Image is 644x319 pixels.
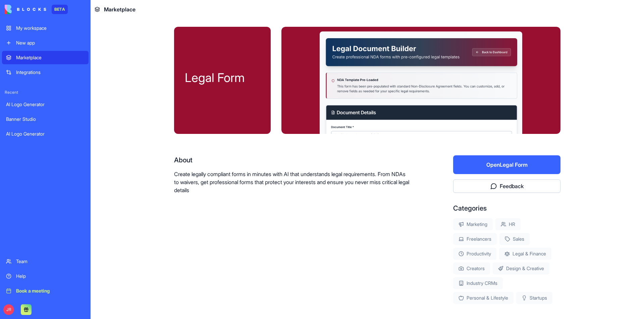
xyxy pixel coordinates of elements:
[453,277,503,289] div: Industry CRMs
[52,5,68,14] div: BETA
[115,217,126,227] button: Send a message…
[453,292,514,304] div: Personal & Lifestyle
[453,248,496,260] div: Productivity
[16,39,85,46] div: New app
[2,127,89,141] a: AI Logo Generator
[21,219,26,225] button: Gif picker
[11,39,105,91] div: Yes, that’s correct — the Business plan is $200/month. The amount you’ve already paid will be con...
[16,273,85,280] div: Help
[453,204,560,213] div: Categories
[5,5,68,14] a: BETA
[6,101,85,108] div: AI Logo Generator
[16,258,85,265] div: Team
[118,3,130,15] div: Close
[453,218,493,230] div: Marketing
[105,3,118,15] button: Home
[2,112,89,126] a: Banner Studio
[453,161,560,168] a: OpenLegal Form
[185,71,260,84] div: Legal Form
[516,292,552,304] div: Startups
[4,3,17,15] button: go back
[104,5,136,13] span: Marketplace
[2,51,89,64] a: Marketplace
[3,304,14,315] span: JR
[19,4,30,14] div: Profile image for Michal
[5,35,110,204] div: Yes, that’s correct — the Business plan is $200/month. The amount you’ve already paid will be con...
[6,205,128,217] textarea: Message…
[2,36,89,50] a: New app
[2,21,89,35] a: My workspace
[453,233,497,245] div: Freelancers
[2,255,89,268] a: Team
[2,66,89,79] a: Integrations
[453,262,490,274] div: Creators
[16,69,85,76] div: Integrations
[33,3,76,8] h1: [PERSON_NAME]
[499,233,530,245] div: Sales
[5,35,129,216] div: Michal says…
[2,90,89,95] span: Recent
[2,284,89,298] a: Book a meeting
[6,116,85,123] div: Banner Studio
[495,218,521,230] div: HR
[33,8,67,15] p: Active 30m ago
[453,155,560,174] button: OpenLegal Form
[174,155,410,165] div: About
[16,54,85,61] div: Marketplace
[32,219,37,225] button: Upload attachment
[499,248,551,260] div: Legal & Finance
[6,131,85,137] div: AI Logo Generator
[493,262,549,274] div: Design & Creative
[5,5,46,14] img: logo
[174,170,410,194] p: Create legally compliant forms in minutes with AI that understands legal requirements. From NDAs ...
[16,288,85,294] div: Book a meeting
[16,25,85,31] div: My workspace
[2,98,89,111] a: AI Logo Generator
[453,179,560,193] button: Feedback
[2,269,89,283] a: Help
[10,219,16,225] button: Emoji picker
[11,95,105,147] div: The Business plan includes more builder credits, usage credits, additional users, advanced permis...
